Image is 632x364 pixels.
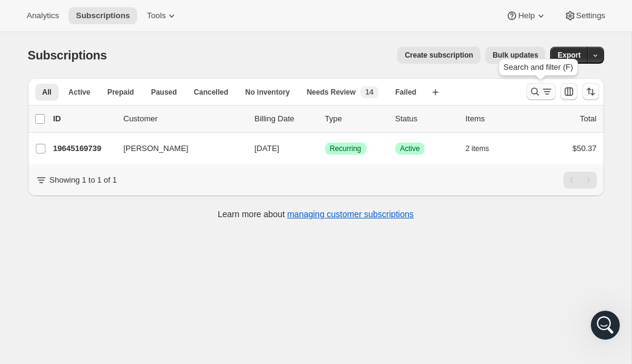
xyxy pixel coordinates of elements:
p: Billing Date [255,113,315,125]
button: Sort the results [582,83,599,100]
button: [PERSON_NAME] [116,139,238,158]
button: Subscriptions [69,7,137,24]
span: Active [69,87,90,97]
span: $50.37 [573,144,597,153]
nav: Pagination [563,172,597,189]
span: Bulk updates [492,50,538,60]
span: No inventory [245,87,289,97]
p: Status [395,113,456,125]
span: Prepaid [107,87,134,97]
span: Export [557,50,580,60]
div: IDCustomerBilling DateTypeStatusItemsTotal [53,113,597,125]
span: [DATE] [255,144,280,153]
span: Recurring [330,144,361,153]
p: Learn more about [218,208,414,220]
span: Subscriptions [76,11,130,21]
button: Customize table column order and visibility [560,83,577,100]
div: Items [466,113,526,125]
p: Customer [124,113,245,125]
div: Type [325,113,386,125]
span: Settings [576,11,605,21]
p: Total [580,113,596,125]
span: Failed [395,87,417,97]
div: 19645169739[PERSON_NAME][DATE]SuccessRecurringSuccessActive2 items$50.37 [53,140,597,157]
span: All [42,87,52,97]
button: Help [499,7,554,24]
button: Create new view [426,84,445,101]
span: Subscriptions [28,49,107,62]
span: Needs Review [307,87,356,97]
span: Help [518,11,534,21]
button: Export [550,47,588,64]
button: Tools [140,7,185,24]
span: 2 items [466,144,489,153]
span: [PERSON_NAME] [124,143,189,155]
button: Analytics [19,7,66,24]
span: Active [400,144,420,153]
button: Bulk updates [485,47,545,64]
p: Showing 1 to 1 of 1 [50,174,117,186]
button: 2 items [466,140,503,157]
span: 14 [365,87,373,97]
p: ID [53,113,114,125]
span: Cancelled [194,87,229,97]
a: managing customer subscriptions [287,209,414,219]
button: Create subscription [397,47,480,64]
span: Paused [151,87,177,97]
button: Search and filter results [526,83,556,100]
span: Create subscription [405,50,473,60]
span: Analytics [27,11,59,21]
span: Tools [147,11,166,21]
button: Settings [557,7,613,24]
p: 19645169739 [53,143,114,155]
iframe: Intercom live chat [591,311,620,340]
